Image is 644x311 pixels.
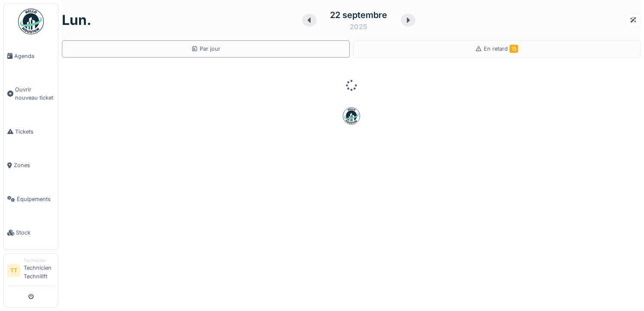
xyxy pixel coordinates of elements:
[330,9,387,21] div: 22 septembre
[7,264,20,277] li: TT
[15,128,55,136] span: Tickets
[17,195,55,203] span: Équipements
[4,149,58,182] a: Zones
[4,73,58,115] a: Ouvrir nouveau ticket
[16,229,55,237] span: Stock
[484,46,518,52] span: En retard
[4,39,58,73] a: Agenda
[7,257,55,286] a: TT TechnicienTechnicien Technilift
[350,21,367,32] div: 2025
[343,107,360,125] img: badge-BVDL4wpA.svg
[15,85,55,102] span: Ouvrir nouveau ticket
[24,257,55,264] div: Technicien
[4,182,58,216] a: Équipements
[191,45,220,53] div: Par jour
[62,12,92,28] h1: lun.
[510,45,518,53] span: 15
[24,257,55,284] li: Technicien Technilift
[14,161,55,169] span: Zones
[4,115,58,148] a: Tickets
[18,9,44,34] img: Badge_color-CXgf-gQk.svg
[14,52,55,60] span: Agenda
[4,216,58,250] a: Stock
